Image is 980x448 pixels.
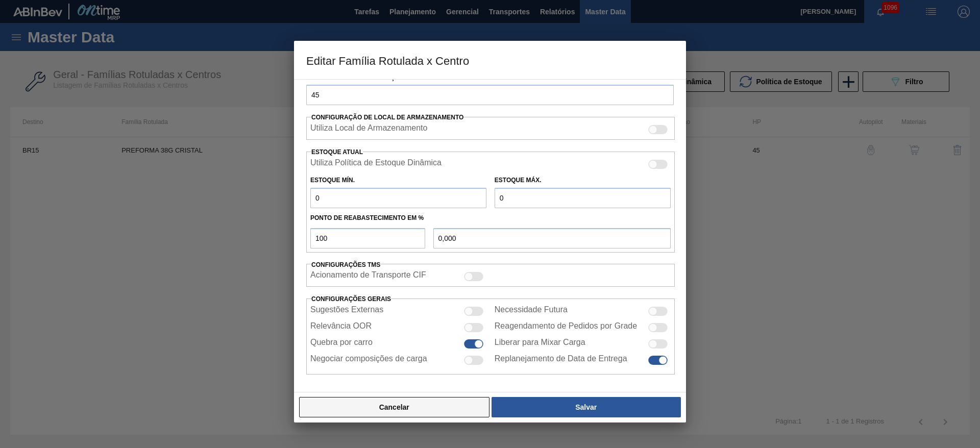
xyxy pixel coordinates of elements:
[495,354,627,366] label: Replanejamento de Data de Entrega
[310,177,355,184] label: Estoque Mín.
[311,261,380,268] label: Configurações TMS
[495,321,637,334] label: Reagendamento de Pedidos por Grade
[310,270,426,283] label: Acionamento de Transporte CIF
[310,305,383,317] label: Sugestões Externas
[294,41,686,80] h3: Editar Família Rotulada x Centro
[311,295,391,303] span: Configurações Gerais
[299,397,489,417] button: Cancelar
[310,158,442,170] label: Quando ativada, o sistema irá usar os estoques usando a Política de Estoque Dinâmica.
[495,305,568,317] label: Necessidade Futura
[492,397,681,417] button: Salvar
[310,321,372,334] label: Relevância OOR
[495,338,585,350] label: Liberar para Mixar Carga
[310,214,424,221] label: Ponto de Reabastecimento em %
[310,123,427,136] label: Quando ativada, o sistema irá exibir os estoques de diferentes locais de armazenamento.
[311,114,463,121] span: Configuração de Local de Armazenamento
[310,354,427,366] label: Negociar composições de carga
[310,338,373,350] label: Quebra por carro
[311,148,363,156] label: Estoque Atual
[495,177,542,184] label: Estoque Máx.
